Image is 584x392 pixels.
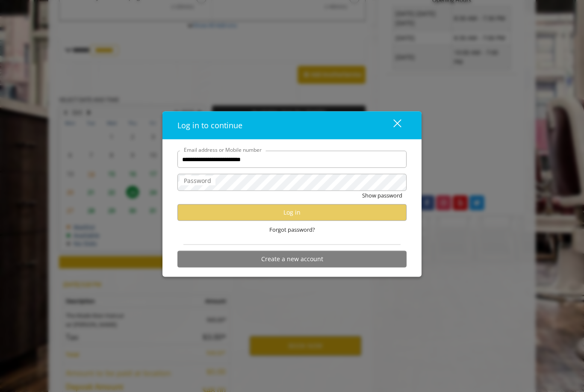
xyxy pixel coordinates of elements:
[177,120,242,130] span: Log in to continue
[177,251,407,267] button: Create a new account
[378,116,407,134] button: close dialog
[180,146,266,154] label: Email address or Mobile number
[180,176,215,186] label: Password
[269,225,315,234] span: Forgot password?
[177,204,407,221] button: Log in
[362,191,402,200] button: Show password
[383,119,401,132] div: close dialog
[177,174,407,191] input: Password
[177,151,407,168] input: Email address or Mobile number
